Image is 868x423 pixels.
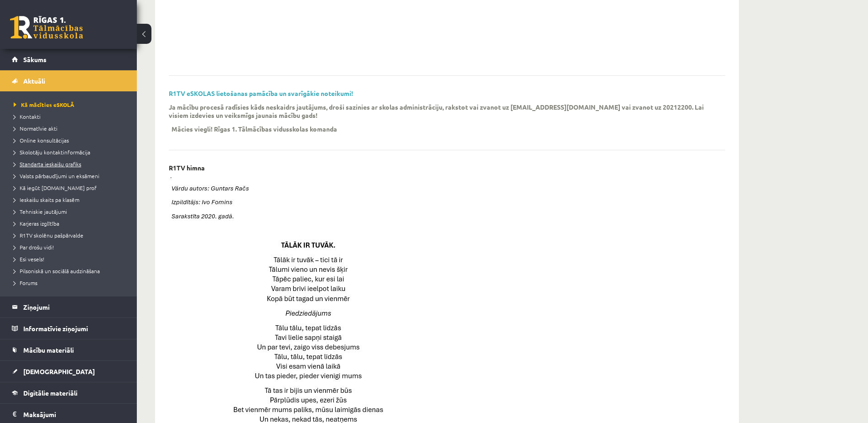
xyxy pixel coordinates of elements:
[14,184,97,191] span: Kā iegūt [DOMAIN_NAME] prof
[23,318,125,339] legend: Informatīvie ziņojumi
[14,136,128,144] a: Online konsultācijas
[14,196,128,204] a: Ieskaišu skaits pa klasēm
[23,367,95,375] span: [DEMOGRAPHIC_DATA]
[23,296,125,317] legend: Ziņojumi
[14,255,128,263] a: Esi vesels!
[14,172,99,180] span: Valsts pārbaudījumi un eksāmeni
[12,339,125,360] a: Mācību materiāli
[214,125,337,133] p: Rīgas 1. Tālmācības vidusskolas komanda
[14,113,41,120] span: Kontakti
[23,55,47,63] span: Sākums
[10,16,83,39] a: Rīgas 1. Tālmācības vidusskola
[14,232,83,239] span: R1TV skolēnu pašpārvalde
[12,49,125,70] a: Sākums
[14,220,59,227] span: Karjeras izglītība
[14,125,57,132] span: Normatīvie akti
[172,125,213,133] p: Mācies viegli!
[14,160,128,168] a: Standarta ieskaišu grafiks
[14,148,128,156] a: Skolotāju kontaktinformācija
[12,361,125,382] a: [DEMOGRAPHIC_DATA]
[14,208,67,215] span: Tehniskie jautājumi
[169,103,712,119] p: Ja mācību procesā radīsies kāds neskaidrs jautājums, droši sazinies ar skolas administrāciju, rak...
[12,296,125,317] a: Ziņojumi
[14,267,128,275] a: Pilsoniskā un sociālā audzināšana
[14,243,128,251] a: Par drošu vidi!
[14,231,128,239] a: R1TV skolēnu pašpārvalde
[12,318,125,339] a: Informatīvie ziņojumi
[14,196,79,203] span: Ieskaišu skaits pa klasēm
[14,101,74,108] span: Kā mācīties eSKOLĀ
[23,346,74,354] span: Mācību materiāli
[14,184,128,192] a: Kā iegūt [DOMAIN_NAME] prof
[14,137,69,144] span: Online konsultācijas
[169,89,353,97] a: R1TV eSKOLAS lietošanas pamācība un svarīgākie noteikumi!
[14,255,44,263] span: Esi vesels!
[14,112,128,121] a: Kontakti
[14,172,128,180] a: Valsts pārbaudījumi un eksāmeni
[14,279,128,287] a: Forums
[12,382,125,403] a: Digitālie materiāli
[14,279,37,286] span: Forums
[14,243,54,251] span: Par drošu vidi!
[14,207,128,216] a: Tehniskie jautājumi
[14,148,90,156] span: Skolotāju kontaktinformācija
[14,160,81,168] span: Standarta ieskaišu grafiks
[169,164,205,172] p: R1TV himna
[14,219,128,227] a: Karjeras izglītība
[14,100,128,109] a: Kā mācīties eSKOLĀ
[14,267,100,275] span: Pilsoniskā un sociālā audzināšana
[23,77,45,85] span: Aktuāli
[23,389,78,397] span: Digitālie materiāli
[12,70,125,91] a: Aktuāli
[14,124,128,132] a: Normatīvie akti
